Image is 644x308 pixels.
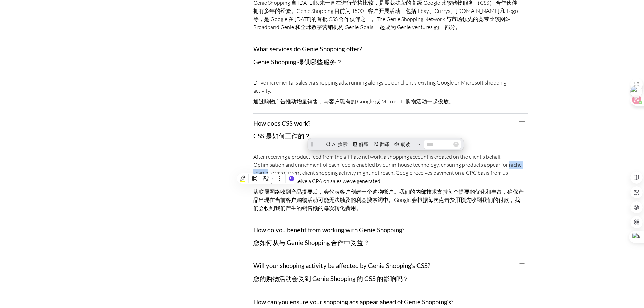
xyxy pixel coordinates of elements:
[253,149,528,220] div: How does CSS work?CSS 是如何工作的？
[253,120,311,140] a: How does CSS work?
[253,256,528,292] div: Will your shopping activity be affected by Genie Shopping’s CSS?您的购物活动会受到 Genie Shopping 的 CSS 的影响吗？
[253,75,528,114] div: What services do Genie Shopping offer?Genie Shopping 提供哪些服务？
[253,188,524,211] font: 从联属网络收到产品提要后，会代表客户创建一个购物帐户。我们的内部技术支持每个提要的优化和丰富，确保产品出现在当前客户购物活动可能无法触及的利基搜索词中。Google 会根据每次点击费用预先收到我...
[253,58,342,66] font: Genie Shopping 提供哪些服务？
[253,114,528,149] div: How does CSS work?CSS 是如何工作的？
[253,45,362,66] a: What services do Genie Shopping offer?
[253,262,430,282] a: Will your shopping activity be affected by Genie Shopping’s CSS?
[253,220,528,256] div: How do you benefit from working with Genie Shopping?您如何从与 Genie Shopping 合作中受益？
[253,275,409,282] font: 您的购物活动会受到 Genie Shopping 的 CSS 的影响吗？
[253,226,404,246] a: How do you benefit from working with Genie Shopping?
[253,239,369,246] font: 您如何从与 Genie Shopping 合作中受益？
[253,98,454,105] font: 通过购物广告推动增量销售，与客户现有的 Google 或 Microsoft 购物活动一起投放。
[253,132,311,140] font: CSS 是如何工作的？
[253,39,528,75] div: What services do Genie Shopping offer?Genie Shopping 提供哪些服务？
